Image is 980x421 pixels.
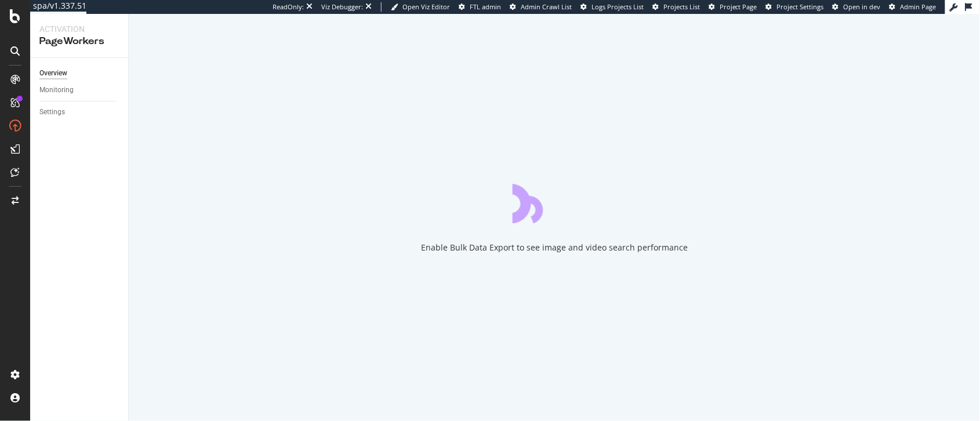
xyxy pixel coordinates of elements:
span: Admin Crawl List [521,2,572,11]
a: Project Settings [766,2,824,12]
div: PageWorkers [39,35,119,48]
span: Admin Page [901,2,937,11]
span: Projects List [663,2,700,11]
div: Settings [39,106,65,118]
a: Projects List [652,2,700,12]
a: FTL admin [459,2,501,12]
a: Logs Projects List [580,2,644,12]
a: Project Page [709,2,757,12]
a: Admin Crawl List [510,2,572,12]
div: ReadOnly: [273,2,304,12]
a: Open Viz Editor [391,2,450,12]
a: Open in dev [833,2,881,12]
span: Logs Projects List [591,2,644,11]
a: Admin Page [890,2,937,12]
span: Project Settings [777,2,824,11]
span: FTL admin [470,2,501,11]
span: Project Page [720,2,757,11]
div: Activation [39,23,119,35]
div: Enable Bulk Data Export to see image and video search performance [421,242,688,253]
div: Overview [39,67,67,79]
a: Overview [39,67,120,79]
a: Settings [39,106,120,118]
span: Open in dev [844,2,881,11]
div: animation [513,182,596,223]
div: Monitoring [39,84,74,96]
div: Viz Debugger: [321,2,363,12]
span: Open Viz Editor [402,2,450,11]
a: Monitoring [39,84,120,96]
